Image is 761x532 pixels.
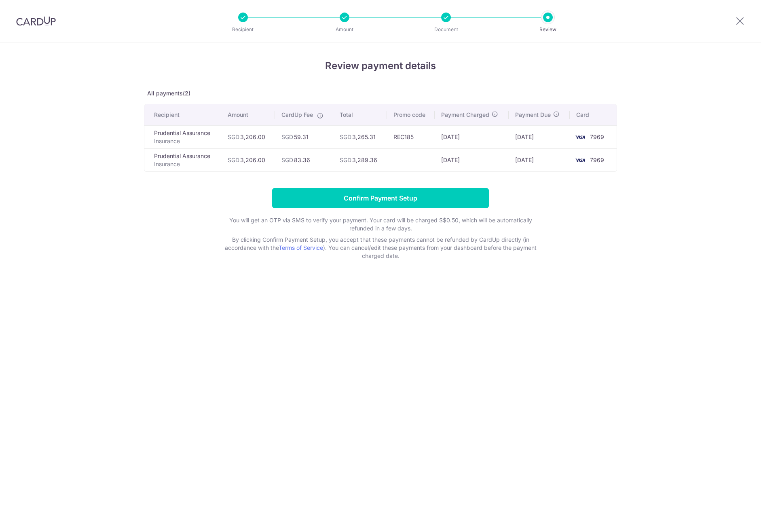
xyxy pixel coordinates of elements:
[509,148,570,171] td: [DATE]
[281,156,293,163] span: SGD
[416,25,476,34] p: Document
[275,125,333,148] td: 59.31
[315,25,374,34] p: Amount
[219,216,542,232] p: You will get an OTP via SMS to verify your payment. Your card will be charged S$0.50, which will ...
[228,156,239,163] span: SGD
[518,25,578,34] p: Review
[387,104,435,125] th: Promo code
[144,148,221,171] td: Prudential Assurance
[154,137,215,145] p: Insurance
[435,148,509,171] td: [DATE]
[154,160,215,168] p: Insurance
[572,155,588,165] img: <span class="translation_missing" title="translation missing: en.account_steps.new_confirm_form.b...
[387,125,435,148] td: REC185
[144,125,221,148] td: Prudential Assurance
[272,188,489,208] input: Confirm Payment Setup
[144,104,221,125] th: Recipient
[340,156,351,163] span: SGD
[221,104,275,125] th: Amount
[333,104,387,125] th: Total
[333,148,387,171] td: 3,289.36
[572,132,588,142] img: <span class="translation_missing" title="translation missing: en.account_steps.new_confirm_form.b...
[213,25,273,34] p: Recipient
[590,133,604,140] span: 7969
[279,244,323,251] a: Terms of Service
[219,236,542,260] p: By clicking Confirm Payment Setup, you accept that these payments cannot be refunded by CardUp di...
[590,156,604,163] span: 7969
[281,133,293,140] span: SGD
[16,16,56,26] img: CardUp
[144,89,617,97] p: All payments(2)
[333,125,387,148] td: 3,265.31
[509,125,570,148] td: [DATE]
[435,125,509,148] td: [DATE]
[275,148,333,171] td: 83.36
[709,508,753,528] iframe: Opens a widget where you can find more information
[570,104,617,125] th: Card
[441,111,489,119] span: Payment Charged
[340,133,351,140] span: SGD
[281,111,313,119] span: CardUp Fee
[221,148,275,171] td: 3,206.00
[515,111,551,119] span: Payment Due
[221,125,275,148] td: 3,206.00
[144,59,617,73] h4: Review payment details
[228,133,239,140] span: SGD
